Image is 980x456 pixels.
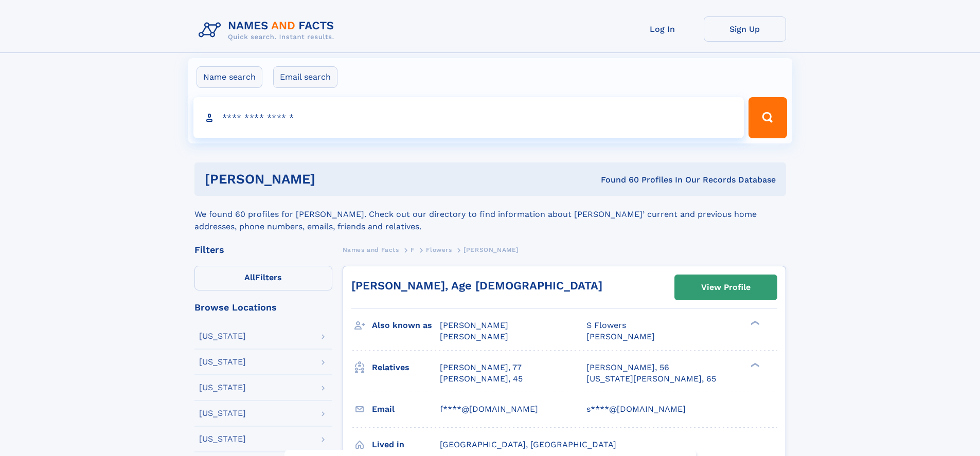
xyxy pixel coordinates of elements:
[372,436,440,453] h3: Lived in
[458,174,776,186] div: Found 60 Profiles In Our Records Database
[244,272,255,282] span: All
[199,435,246,443] div: [US_STATE]
[704,16,786,42] a: Sign Up
[199,384,246,392] div: [US_STATE]
[351,279,602,292] a: [PERSON_NAME], Age [DEMOGRAPHIC_DATA]
[440,332,508,341] span: [PERSON_NAME]
[197,66,262,88] label: Name search
[199,409,246,417] div: [US_STATE]
[411,243,415,256] a: F
[586,320,626,330] span: S Flowers
[440,373,523,385] a: [PERSON_NAME], 45
[372,400,440,418] h3: Email
[194,266,332,290] label: Filters
[205,173,458,186] h1: [PERSON_NAME]
[194,196,786,233] div: We found 60 profiles for [PERSON_NAME]. Check out our directory to find information about [PERSON...
[199,332,246,340] div: [US_STATE]
[194,303,332,312] div: Browse Locations
[372,359,440,376] h3: Relatives
[194,16,343,44] img: Logo Names and Facts
[586,332,655,341] span: [PERSON_NAME]
[343,243,399,256] a: Names and Facts
[194,245,332,254] div: Filters
[411,246,415,253] span: F
[748,361,760,368] div: ❯
[199,358,246,366] div: [US_STATE]
[372,317,440,334] h3: Also known as
[701,276,751,299] div: View Profile
[675,275,777,300] a: View Profile
[426,243,452,256] a: Flowers
[586,362,669,373] a: [PERSON_NAME], 56
[193,97,744,138] input: search input
[426,246,452,253] span: Flowers
[440,362,522,373] a: [PERSON_NAME], 77
[586,373,716,385] a: [US_STATE][PERSON_NAME], 65
[464,246,519,253] span: [PERSON_NAME]
[621,16,704,42] a: Log In
[440,440,616,449] span: [GEOGRAPHIC_DATA], [GEOGRAPHIC_DATA]
[748,320,760,326] div: ❯
[749,97,787,138] button: Search Button
[273,66,337,88] label: Email search
[440,320,508,330] span: [PERSON_NAME]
